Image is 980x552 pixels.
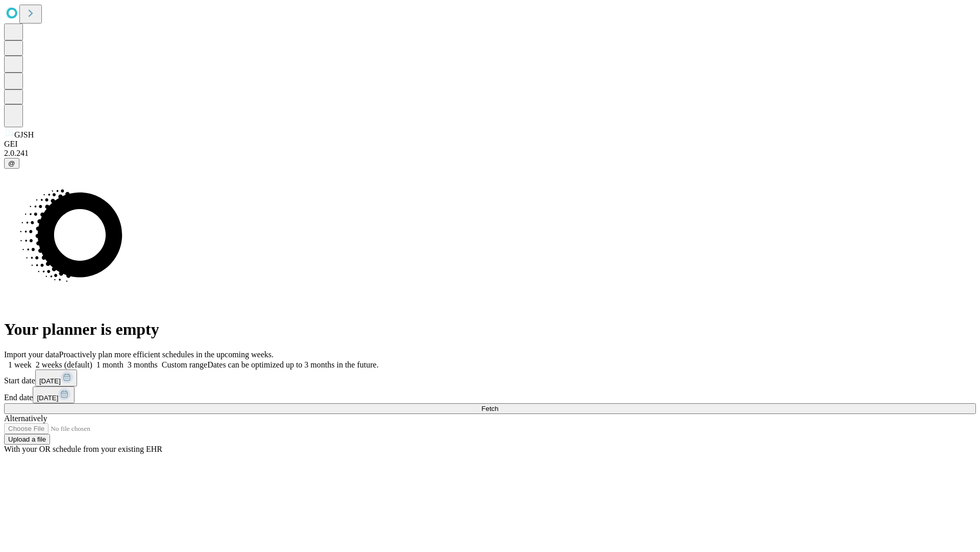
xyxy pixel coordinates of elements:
span: 3 months [128,360,158,369]
span: Proactively plan more efficient schedules in the upcoming weeks. [59,350,274,359]
span: Custom range [162,360,207,369]
button: [DATE] [33,386,75,403]
span: Dates can be optimized up to 3 months in the future. [207,360,378,369]
span: 2 weeks (default) [36,360,92,369]
div: End date [4,386,976,403]
span: @ [8,159,15,167]
span: Alternatively [4,414,47,423]
span: 1 month [96,360,124,369]
button: Upload a file [4,434,50,445]
button: @ [4,158,19,169]
span: With your OR schedule from your existing EHR [4,445,162,453]
span: Fetch [481,405,498,412]
span: Import your data [4,350,59,359]
div: GEI [4,140,976,149]
span: [DATE] [37,394,58,402]
span: 1 week [8,360,32,369]
div: Start date [4,370,976,386]
div: 2.0.241 [4,149,976,158]
span: [DATE] [39,377,61,385]
button: Fetch [4,403,976,414]
h1: Your planner is empty [4,320,976,339]
button: [DATE] [35,370,77,386]
span: GJSH [14,130,34,139]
